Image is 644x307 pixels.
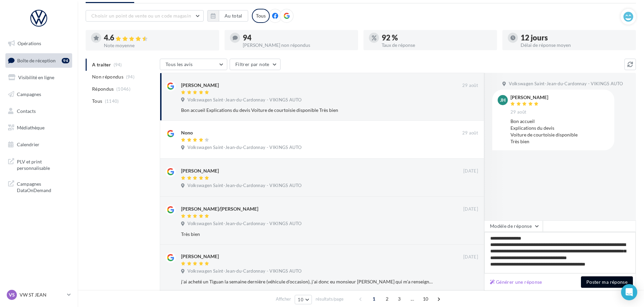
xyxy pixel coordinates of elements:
div: [PERSON_NAME] [181,253,219,260]
span: 3 [394,294,405,304]
span: Volkswagen Saint-Jean-du-Cardonnay - VIKINGS AUTO [187,97,301,103]
button: Générer une réponse [487,278,545,286]
div: Nono [181,129,193,136]
span: 29 août [462,83,478,89]
span: (1140) [105,98,119,104]
div: [PERSON_NAME]/[PERSON_NAME] [181,206,258,212]
span: Afficher [276,296,291,302]
button: Au total [207,10,248,22]
span: Opérations [18,40,41,46]
span: Choisir un point de vente ou un code magasin [91,13,191,19]
span: Tous les avis [166,61,193,67]
div: Bon accueil Explications du devis Voiture de courtoisie disponible Très bien [181,107,434,114]
div: [PERSON_NAME] non répondus [243,43,353,48]
button: Choisir un point de vente ou un code magasin [86,10,204,22]
span: Tous [92,98,102,104]
button: Filtrer par note [230,59,281,70]
span: Médiathèque [17,125,45,130]
div: Taux de réponse [382,43,492,48]
div: j'ai acheté un Tiguan la semaine dernière (véhicule d'occasion), j'ai donc eu monsieur [PERSON_NA... [181,278,434,285]
span: [DATE] [463,254,478,260]
div: Note moyenne [104,43,214,48]
div: 94 [243,34,353,41]
span: JH [500,97,506,103]
div: 12 jours [521,34,631,41]
button: Poster ma réponse [581,276,633,288]
a: Contacts [4,104,74,118]
span: Contacts [17,108,36,114]
a: Calendrier [4,137,74,152]
span: (1046) [116,86,130,92]
span: PLV et print personnalisable [17,157,69,172]
span: Volkswagen Saint-Jean-du-Cardonnay - VIKINGS AUTO [187,221,301,227]
div: Délai de réponse moyen [521,43,631,48]
span: Volkswagen Saint-Jean-du-Cardonnay - VIKINGS AUTO [187,268,301,274]
a: Opérations [4,36,74,51]
span: Calendrier [17,142,39,147]
div: Tous [252,9,270,23]
p: VW ST JEAN [20,291,64,298]
span: 29 août [510,109,526,115]
a: Campagnes [4,87,74,101]
span: [DATE] [463,206,478,212]
span: Campagnes DataOnDemand [17,179,69,194]
span: 1 [369,294,379,304]
span: Volkswagen Saint-Jean-du-Cardonnay - VIKINGS AUTO [187,145,301,151]
span: VS [9,291,15,298]
div: 4.6 [104,34,214,42]
div: [PERSON_NAME] [181,82,219,89]
div: [PERSON_NAME] [181,167,219,174]
span: Visibilité en ligne [18,74,54,80]
span: Boîte de réception [17,57,56,63]
span: 2 [382,294,392,304]
div: 94 [62,58,69,63]
button: Modèle de réponse [484,220,543,232]
span: Non répondus [92,73,123,80]
button: 10 [295,295,312,304]
span: Volkswagen Saint-Jean-du-Cardonnay - VIKINGS AUTO [187,183,301,189]
div: Bon accueil Explications du devis Voiture de courtoisie disponible Très bien [510,118,609,145]
div: 92 % [382,34,492,41]
a: Médiathèque [4,121,74,135]
span: résultats/page [316,296,344,302]
span: 10 [420,294,431,304]
span: [DATE] [463,168,478,174]
button: Au total [219,10,248,22]
a: Boîte de réception94 [4,53,74,68]
span: Répondus [92,86,114,92]
span: 29 août [462,130,478,136]
a: VS VW ST JEAN [5,288,72,301]
div: [PERSON_NAME] [510,95,548,100]
span: (94) [126,74,135,80]
a: Campagnes DataOnDemand [4,177,74,196]
div: Très bien [181,231,434,238]
div: Open Intercom Messenger [621,284,637,300]
button: Tous les avis [160,59,227,70]
a: Visibilité en ligne [4,70,74,85]
span: ... [407,294,418,304]
span: Volkswagen Saint-Jean-du-Cardonnay - VIKINGS AUTO [509,81,623,87]
span: Campagnes [17,91,41,97]
a: PLV et print personnalisable [4,154,74,174]
span: 10 [298,297,303,302]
